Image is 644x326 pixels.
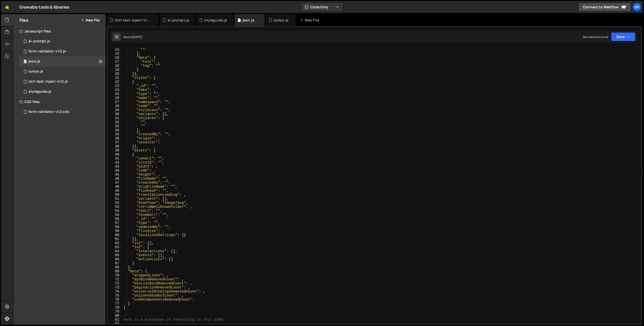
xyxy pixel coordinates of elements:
div: json.js [243,18,254,23]
div: 23 [108,84,123,88]
div: 62 [108,241,123,245]
div: 22 [108,80,123,84]
div: 66 [108,257,123,261]
div: 32 [108,120,123,124]
div: lumos.js [28,69,43,74]
div: 72 [108,281,123,285]
div: 46 [108,177,123,181]
div: 29 [108,108,123,112]
div: 15 [108,52,123,56]
a: 🤙 [1,1,13,13]
span: 0 [24,60,27,64]
div: rich-text-inject-v1.0.js [28,79,68,84]
div: 39 [108,148,123,152]
div: 65 [108,253,123,257]
div: 34 [108,128,123,132]
div: 40 [108,152,123,156]
div: 16 [108,56,123,60]
div: styleguide.js [28,89,51,94]
div: 26 [108,96,123,100]
div: 49 [108,189,123,193]
div: 44 [108,169,123,173]
div: 20 [108,72,123,76]
div: 59 [108,229,123,233]
div: 64 [108,249,123,253]
div: 73 [108,285,123,289]
div: form-validator-v1.0.js [28,49,66,54]
div: 68 [108,265,123,269]
div: 16001/46721.js [19,36,106,46]
div: 52 [108,201,123,205]
div: 45 [108,173,123,177]
div: 17 [108,60,123,64]
div: New File [300,18,321,23]
div: 77 [108,302,123,306]
div: 31 [108,116,123,120]
div: 81 [108,318,123,322]
div: 78 [108,306,123,310]
div: 79 [108,310,123,314]
div: 53 [108,205,123,209]
div: 71 [108,277,123,281]
div: 25 [108,92,123,96]
div: form-validator-v1.0.css [28,110,69,114]
div: 16001/43069.js [19,77,106,87]
div: styleguide.js [204,18,227,23]
div: 19 [108,68,123,72]
div: 27 [108,100,123,104]
div: 75 [108,294,123,298]
div: rich-text-inject-v1.0.js [115,18,152,23]
div: 48 [108,185,123,189]
div: 61 [108,237,123,241]
div: 14 [108,48,123,52]
div: 47 [108,181,123,185]
div: 69 [108,269,123,273]
a: Gr [632,3,641,12]
div: 16001/46720.js [19,87,106,97]
div: json.js [28,59,40,64]
div: [DATE] [132,35,142,39]
div: 56 [108,217,123,221]
div: 18 [108,64,123,68]
button: Save [611,32,635,41]
div: Not saved to prod [583,35,608,39]
div: 37 [108,140,123,144]
div: 16001/42841.js [19,46,106,56]
div: 42 [108,160,123,165]
div: Growably tools & libraries [19,4,69,10]
div: 67 [108,261,123,265]
div: CSS files [13,97,106,107]
div: 55 [108,213,123,217]
button: Code Only [301,3,343,12]
button: New File [81,18,100,22]
a: Connect to Webflow [579,3,631,12]
div: 76 [108,298,123,302]
div: 16001/42843.css [19,107,106,117]
div: 74 [108,289,123,294]
div: 30 [108,112,123,116]
div: ai-prompt.js [28,39,50,44]
div: 35 [108,132,123,136]
div: 63 [108,245,123,249]
div: Saved [123,35,142,39]
div: 41 [108,156,123,160]
div: 38 [108,144,123,148]
div: lumos.js [274,18,289,23]
div: 54 [108,209,123,213]
div: 82 [108,322,123,326]
div: 50 [108,193,123,197]
div: 24 [108,88,123,92]
div: 28 [108,104,123,108]
h2: Files [19,17,28,23]
div: 51 [108,197,123,201]
div: ai-prompt.js [168,18,189,23]
div: 80 [108,314,123,318]
div: 57 [108,221,123,225]
div: 33 [108,124,123,128]
div: 43 [108,165,123,169]
div: 70 [108,273,123,277]
div: 58 [108,225,123,229]
div: 60 [108,233,123,237]
div: Javascript files [13,26,106,36]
